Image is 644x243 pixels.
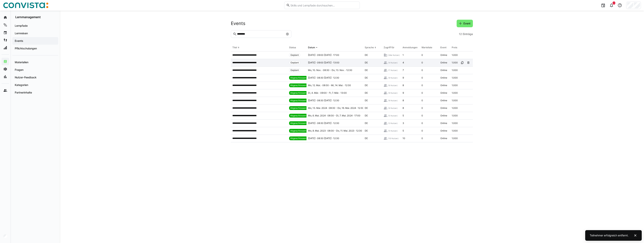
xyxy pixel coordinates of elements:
span: 9 [403,76,404,79]
span: Mo, 13. Mai. 2024 · 08:30 - Do, 16. Mai. 2024 · 12:30 [308,107,364,110]
span: Mo, 6. Mai. 2024 · 08:30 - Di, 7. Mai. 2024 · 17:00 [308,114,360,117]
span: 0 [421,69,423,72]
span: (10 Nutzer) [388,137,399,140]
span: (9 Nutzer) [388,92,398,94]
span: 3 [403,122,404,125]
span: Event [463,22,471,25]
span: Mo, 12. Mai. · 08:30 - Mi, 14. Mai. · 12:30 [308,84,351,87]
span: [DATE] · 09:00 [DATE] · 17:00 [308,54,339,57]
span: DE [365,54,368,57]
span: Online [440,129,447,132]
span: [DATE] · 08:30 [DATE] · 12:30 [308,137,339,140]
span: (Alle Nutzer) [388,54,400,56]
span: 0 [421,122,423,125]
div: Event [440,46,446,49]
span: DE [365,122,368,125]
span: DE [365,99,368,102]
span: 0 [421,84,423,87]
span: DE [365,61,368,64]
span: DE [365,69,368,72]
div: Teilnehmer erfolgreich entfernt. [590,234,628,237]
span: (5 Nutzer) [388,129,398,132]
span: 9 [403,91,404,94]
span: Abgeschlossen [290,114,306,117]
span: DE [365,84,368,87]
div: Sprache [365,46,374,49]
span: Online [440,76,447,79]
span: Mo, 8. Mai. 2023 · 08:30 - Do, 11. Mai. 2023 · 12:30 [308,129,362,132]
div: Titel [232,46,237,49]
span: 0 [421,91,423,94]
span: (4 Nutzer) [388,61,398,64]
span: DE [365,76,368,79]
span: 1.000,00 € [452,84,463,87]
span: [DATE] · 08:30 [DATE] · 12:30 [308,76,339,79]
span: 8 [403,84,404,87]
span: 1.000,00 € [452,107,463,110]
span: DE [365,114,368,117]
span: 0 [421,107,423,110]
span: 12 [459,32,462,36]
span: Online [440,61,447,64]
span: 10 [403,137,405,140]
span: (8 Nutzer) [388,84,398,87]
span: (5 Nutzer) [388,114,398,117]
span: (8 Nutzer) [388,107,398,109]
span: Online [440,91,447,94]
span: 1.000,00 € [452,114,463,117]
span: Abgeschlossen [290,107,306,110]
span: 0 [421,114,423,117]
span: Online [440,122,447,125]
span: DE [365,137,368,140]
span: DE [365,91,368,94]
span: 8 [403,107,404,110]
span: 1.000,00 € [452,122,463,125]
span: 1.000,00 € [452,129,463,132]
span: Einträge [463,32,473,36]
span: Abgeschlossen [290,91,306,94]
span: (8 Nutzer) [388,99,398,102]
span: [DATE] · 08:30 [DATE] · 12:30 [308,99,339,102]
div: Datum [308,46,315,49]
span: Mo, 10. Nov. · 08:30 - Do, 13. Nov. · 12:30 [308,69,352,72]
span: 0 [421,137,423,140]
span: (9 Nutzer) [388,76,398,79]
span: Geplant [290,54,299,57]
span: 1.000,00 € [452,91,463,94]
span: 5 [403,129,404,132]
span: Abgeschlossen [290,84,306,87]
span: Online [440,69,447,72]
div: Status [289,46,296,49]
span: Online [440,137,447,140]
span: 8 [403,99,404,102]
input: Skills und Lernpfade durchsuchen… [290,4,358,7]
span: 1 [403,54,404,57]
div: Preis [452,46,457,49]
span: 0 [421,61,423,64]
span: 1.000,00 € [452,99,463,102]
span: Online [440,99,447,102]
span: 1.000,00 € [452,61,463,64]
span: Di, 4. Mär. · 09:00 - Fr, 7. Mär. · 13:00 [308,91,347,94]
span: 0 [421,99,423,102]
span: 2 [613,2,615,4]
span: 5 [403,114,404,117]
span: Online [440,84,447,87]
span: Online [440,107,447,110]
span: DE [365,129,368,132]
span: Online [440,54,447,57]
span: Abgeschlossen [290,76,306,79]
span: Abgeschlossen [290,129,306,132]
span: Abgeschlossen [290,99,306,102]
span: 7 [403,69,404,72]
div: Warteliste [421,46,432,49]
span: Geplant [290,69,299,72]
span: 1.000,00 € [452,69,463,72]
span: 4 [403,61,404,64]
span: Geplant [290,61,299,64]
span: 1.000,00 € [452,137,463,140]
div: Anmeldungen [403,46,417,49]
span: [DATE] · 08:30 [DATE] · 12:30 [308,122,339,125]
h2: Events [231,21,245,26]
span: DE [365,107,368,110]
